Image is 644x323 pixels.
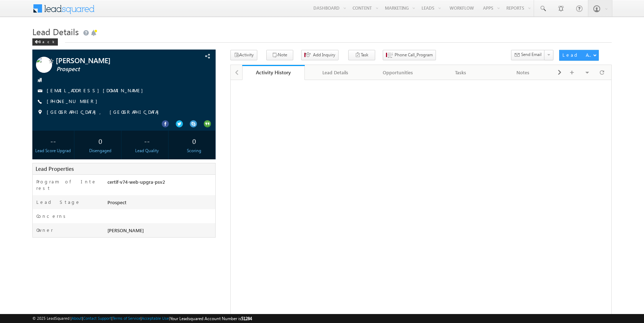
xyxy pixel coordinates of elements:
[32,26,79,37] span: Lead Details
[230,50,257,60] button: Activity
[128,134,166,148] div: --
[429,65,492,80] a: Tasks
[36,178,99,191] label: Program of Interest
[142,316,169,320] a: Acceptable Use
[373,68,423,77] div: Opportunities
[72,316,82,320] a: About
[56,57,170,64] span: [PERSON_NAME]
[83,316,111,320] a: Contact Support
[266,50,293,60] button: Note
[395,52,433,58] span: Phone Call_Program
[36,165,74,172] span: Lead Properties
[56,66,171,73] span: Prospect
[128,148,166,154] div: Lead Quality
[435,68,486,77] div: Tasks
[106,178,215,188] div: certif-v74-web-upgra-psv2
[367,65,429,80] a: Opportunities
[47,98,101,105] span: [PHONE_NUMBER]
[112,316,141,320] a: Terms of Service
[36,213,68,219] label: Concerns
[492,65,555,80] a: Notes
[310,68,361,77] div: Lead Details
[313,52,335,58] span: Add Inquiry
[301,50,339,60] button: Add Inquiry
[32,38,58,46] div: Back
[32,38,61,44] a: Back
[175,148,213,154] div: Scoring
[305,65,367,80] a: Lead Details
[81,148,119,154] div: Disengaged
[47,87,147,93] a: [EMAIL_ADDRESS][DOMAIN_NAME]
[47,109,162,116] span: [GEOGRAPHIC_DATA], [GEOGRAPHIC_DATA]
[36,57,52,75] img: Profile photo
[34,134,73,148] div: --
[511,50,545,60] button: Send Email
[32,315,252,322] span: © 2025 LeadSquared | | | | |
[36,199,80,205] label: Lead Stage
[559,50,599,61] button: Lead Actions
[34,148,73,154] div: Lead Score Upgrad
[248,69,299,76] div: Activity History
[383,50,436,60] button: Phone Call_Program
[36,227,53,233] label: Owner
[241,316,252,321] span: 51284
[242,65,305,80] a: Activity History
[562,52,593,58] div: Lead Actions
[521,51,542,58] span: Send Email
[81,134,119,148] div: 0
[498,68,548,77] div: Notes
[170,316,252,321] span: Your Leadsquared Account Number is
[107,227,144,233] span: [PERSON_NAME]
[106,199,215,209] div: Prospect
[348,50,375,60] button: Task
[175,134,213,148] div: 0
